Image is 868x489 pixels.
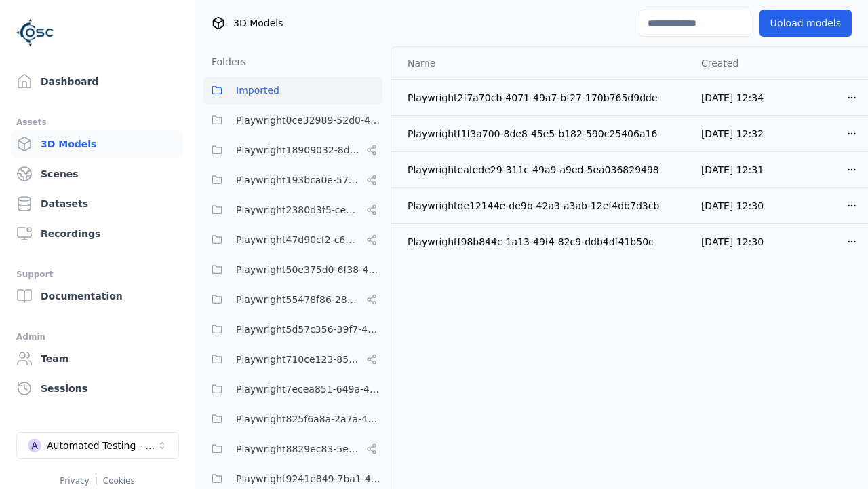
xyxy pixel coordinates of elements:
div: Playwrightde12144e-de9b-42a3-a3ab-12ef4db7d3cb [408,199,679,213]
a: Scenes [11,160,184,187]
span: [DATE] 12:30 [701,200,764,211]
h3: Folders [203,55,246,69]
span: [DATE] 12:34 [701,92,764,103]
button: Playwright18909032-8d07-45c5-9c81-9eec75d0b16b [203,137,382,164]
a: Team [11,345,184,372]
span: Playwright5d57c356-39f7-47ed-9ab9-d0409ac6cddc [236,321,382,338]
button: Playwright193bca0e-57fa-418d-8ea9-45122e711dc7 [203,166,382,194]
span: [DATE] 12:32 [701,128,764,139]
button: Playwright710ce123-85fd-4f8c-9759-23c3308d8830 [203,346,382,373]
button: Playwright825f6a8a-2a7a-425c-94f7-650318982f69 [203,405,382,433]
span: Playwright8829ec83-5e68-4376-b984-049061a310ed [236,441,361,457]
a: Sessions [11,375,184,402]
div: A [28,439,41,452]
span: Playwright825f6a8a-2a7a-425c-94f7-650318982f69 [236,411,382,427]
div: Playwrightf98b844c-1a13-49f4-82c9-ddb4df41b50c [408,235,679,249]
button: Imported [203,77,382,104]
div: Playwrighteafede29-311c-49a9-a9ed-5ea036829498 [408,163,679,177]
span: Playwright55478f86-28dc-49b8-8d1f-c7b13b14578c [236,291,361,308]
img: Logo [16,14,54,52]
div: Playwrightf1f3a700-8de8-45e5-b182-590c25406a16 [408,127,679,141]
div: Assets [16,114,178,130]
a: Recordings [11,220,184,247]
span: [DATE] 12:31 [701,164,764,175]
span: | [95,476,98,486]
span: Playwright9241e849-7ba1-474f-9275-02cfa81d37fc [236,471,382,487]
button: Select a workspace [16,432,179,459]
a: Dashboard [11,68,184,95]
button: Playwright0ce32989-52d0-45cf-b5b9-59d5033d313a [203,107,382,134]
span: Playwright0ce32989-52d0-45cf-b5b9-59d5033d313a [236,112,382,128]
div: Admin [16,329,178,345]
div: Playwright2f7a70cb-4071-49a7-bf27-170b765d9dde [408,91,679,105]
span: Playwright47d90cf2-c635-4353-ba3b-5d4538945666 [236,232,361,248]
button: Playwright2380d3f5-cebf-494e-b965-66be4d67505e [203,196,382,223]
span: Playwright2380d3f5-cebf-494e-b965-66be4d67505e [236,202,361,218]
a: 3D Models [11,130,184,158]
a: Privacy [60,476,89,486]
button: Playwright47d90cf2-c635-4353-ba3b-5d4538945666 [203,226,382,253]
span: Playwright50e375d0-6f38-48a7-96e0-b0dcfa24b72f [236,261,382,278]
span: 3D Models [233,16,283,30]
th: Name [391,47,690,79]
a: Documentation [11,283,184,310]
button: Playwright5d57c356-39f7-47ed-9ab9-d0409ac6cddc [203,316,382,343]
div: Support [16,266,178,283]
th: Created [690,47,781,79]
button: Upload models [759,10,852,37]
span: Playwright710ce123-85fd-4f8c-9759-23c3308d8830 [236,351,361,367]
span: Playwright7ecea851-649a-419a-985e-fcff41a98b20 [236,381,382,397]
button: Playwright50e375d0-6f38-48a7-96e0-b0dcfa24b72f [203,256,382,283]
a: Cookies [103,476,135,486]
button: Playwright55478f86-28dc-49b8-8d1f-c7b13b14578c [203,286,382,313]
span: [DATE] 12:30 [701,236,764,247]
button: Playwright7ecea851-649a-419a-985e-fcff41a98b20 [203,376,382,403]
button: Playwright8829ec83-5e68-4376-b984-049061a310ed [203,435,382,463]
span: Imported [236,82,279,98]
span: Playwright18909032-8d07-45c5-9c81-9eec75d0b16b [236,142,361,158]
a: Datasets [11,190,184,217]
div: Automated Testing - Playwright [47,439,157,452]
span: Playwright193bca0e-57fa-418d-8ea9-45122e711dc7 [236,172,361,188]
